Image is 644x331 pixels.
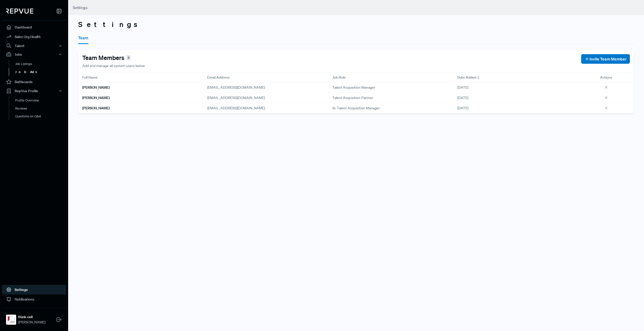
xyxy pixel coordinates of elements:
[2,308,66,327] a: think-cellthink-cell[PERSON_NAME]
[9,60,73,68] a: Job Listings
[332,106,380,111] span: Sr. Talent Acquisition Manager
[332,85,375,90] span: Talent Acquisition Manager
[453,103,578,113] div: [DATE]
[2,22,66,32] a: Dashboard
[453,73,578,82] div: Toggle SortBy
[207,95,265,100] span: [EMAIL_ADDRESS][DOMAIN_NAME]
[2,87,66,95] button: RepVue Profile
[126,55,130,60] span: 3
[2,50,66,59] button: Jobs
[82,96,110,100] h6: [PERSON_NAME]
[600,75,612,80] span: Actions
[9,112,73,120] a: Questions on Q&A
[2,77,66,87] a: Battlecards
[457,75,476,80] span: Date Added
[7,316,15,324] img: think-cell
[589,56,627,62] span: Invite Team Member
[453,82,578,93] div: [DATE]
[78,31,88,44] button: Team
[73,5,88,10] span: Settings
[82,54,124,61] h4: Team Members
[18,320,45,325] span: [PERSON_NAME]
[9,96,73,105] a: Profile Overview
[82,85,110,90] h6: [PERSON_NAME]
[82,106,110,110] h6: [PERSON_NAME]
[9,68,73,76] a: Job Ads
[9,105,73,113] a: Reviews
[207,85,265,90] span: [EMAIL_ADDRESS][DOMAIN_NAME]
[78,20,634,29] h3: Settings
[2,294,66,304] a: Notifications
[332,75,346,80] span: Job Role
[2,42,66,50] button: Talent
[581,54,630,64] button: Invite Team Member
[82,75,98,80] span: Full Name
[453,93,578,103] div: [DATE]
[6,9,33,14] img: RepVue
[18,314,45,320] strong: think-cell
[207,106,265,110] span: [EMAIL_ADDRESS][DOMAIN_NAME]
[82,63,145,69] p: Add and manage all system users below
[2,32,66,42] a: Sales Org Health
[2,285,66,294] a: Settings
[207,75,230,80] span: Email Address
[332,95,373,101] span: Talent Acquisition Partner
